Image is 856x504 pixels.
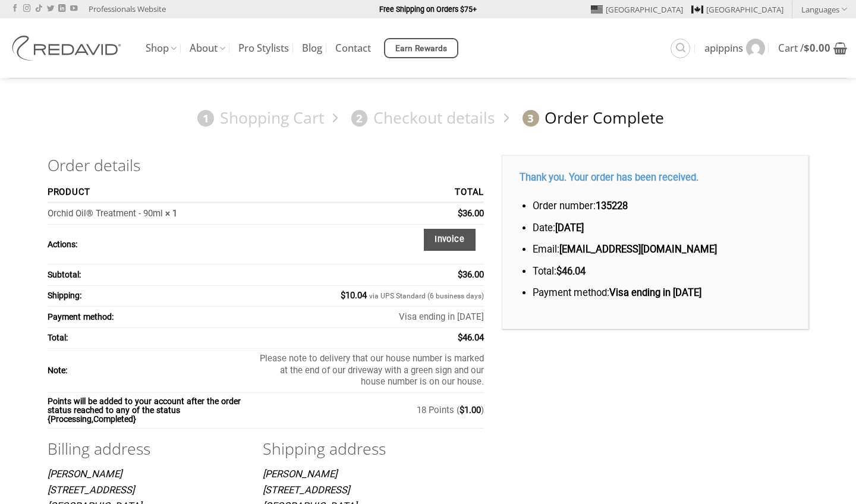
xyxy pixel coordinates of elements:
th: Total [252,184,484,204]
strong: [EMAIL_ADDRESS][DOMAIN_NAME] [559,244,717,255]
th: Shipping: [48,286,252,307]
span: $ [804,41,810,55]
span: $ [556,266,562,277]
a: Contact [335,37,371,59]
a: Follow on Instagram [23,5,30,13]
span: $ [341,290,345,301]
bdi: 1.00 [460,405,481,415]
bdi: 0.00 [804,41,830,55]
strong: Free Shipping on Orders $75+ [379,5,477,14]
span: 46.04 [458,332,484,343]
a: Search [671,39,690,58]
nav: Checkout steps [48,99,808,137]
strong: [DATE] [555,222,584,234]
a: View cart [778,35,847,61]
a: Follow on YouTube [70,5,77,13]
span: 36.00 [458,269,484,280]
a: 2Checkout details [345,108,495,128]
a: Orchid Oil® Treatment - 90ml [48,208,163,219]
strong: 135228 [596,200,628,212]
h2: Billing address [48,439,245,459]
strong: Visa ending in [DATE] [609,287,701,298]
bdi: 36.00 [458,208,484,219]
li: Email: [533,242,791,258]
th: Product [48,184,252,204]
li: Date: [533,220,791,237]
span: $ [458,332,462,343]
span: $ [458,269,462,280]
span: apippins [704,43,743,53]
h2: Shipping address [263,439,460,459]
a: Follow on LinkedIn [58,5,65,13]
a: Earn Rewards [384,38,458,58]
th: Total: [48,328,252,349]
a: About [190,37,225,60]
a: Languages [801,1,847,18]
th: Subtotal: [48,264,252,285]
a: Follow on Twitter [47,5,54,13]
span: Cart / [778,43,830,53]
img: REDAVID Salon Products | United States [9,36,128,61]
a: 1Shopping Cart [192,108,324,128]
td: Visa ending in [DATE] [252,307,484,327]
a: Invoice order number 135228 [424,229,476,251]
strong: × 1 [165,208,177,219]
li: Order number: [533,199,791,215]
li: Total: [533,264,791,280]
td: Please note to delivery that our house number is marked at the end of our driveway with a green s... [252,349,484,393]
bdi: 46.04 [556,266,586,277]
a: [GEOGRAPHIC_DATA] [591,1,683,18]
a: apippins [704,33,765,64]
span: 1 [197,110,214,127]
h2: Order details [48,155,484,176]
span: $ [458,208,462,219]
a: Shop [146,37,177,60]
small: via UPS Standard (6 business days) [369,292,484,301]
a: [GEOGRAPHIC_DATA] [691,1,783,18]
th: Actions: [48,225,252,264]
span: 2 [351,110,368,127]
span: Earn Rewards [395,42,448,55]
td: 18 Points ( ) [252,393,484,429]
th: Payment method: [48,307,252,327]
a: Pro Stylists [238,37,289,59]
span: $ [460,405,464,415]
strong: Thank you. Your order has been received. [520,172,698,183]
a: Blog [302,37,322,59]
span: 10.04 [341,290,367,301]
th: Note: [48,349,252,393]
th: Points will be added to your account after the order status reached to any of the status {Process... [48,393,252,429]
li: Payment method: [533,285,791,301]
a: Follow on Facebook [11,5,18,13]
a: Follow on TikTok [35,5,42,13]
